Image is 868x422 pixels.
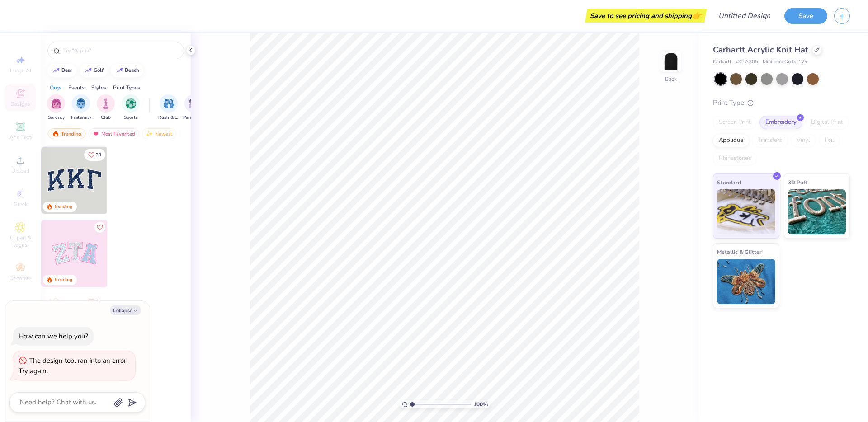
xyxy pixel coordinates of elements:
div: Screen Print [713,116,757,129]
div: beach [125,68,139,73]
div: Trending [54,203,72,210]
div: Trending [48,128,85,139]
span: Rush & Bid [158,114,179,121]
img: trend_line.gif [116,68,123,73]
img: Parent's Weekend Image [189,98,199,109]
button: bear [47,64,76,77]
img: Metallic & Glitter [717,259,775,304]
img: Rush & Bid Image [164,98,174,109]
input: Untitled Design [711,7,778,25]
button: Like [84,149,105,161]
div: Print Type [713,98,850,108]
div: Applique [713,134,749,147]
div: filter for Parent's Weekend [183,94,204,121]
img: 83dda5b0-2158-48ca-832c-f6b4ef4c4536 [41,293,108,360]
button: Like [94,222,105,233]
div: Print Types [113,84,140,92]
img: Sorority Image [51,98,61,109]
button: filter button [47,94,65,121]
button: filter button [122,94,140,121]
button: golf [80,64,108,77]
div: The design tool ran into an error. Try again. [19,356,127,375]
div: golf [94,68,104,73]
div: Events [68,84,85,92]
button: filter button [158,94,179,121]
div: Digital Print [805,116,849,129]
img: most_fav.gif [92,131,99,137]
img: 3D Puff [788,189,846,234]
button: Collapse [110,305,141,315]
button: Like [84,295,105,307]
img: 9980f5e8-e6a1-4b4a-8839-2b0e9349023c [41,220,108,287]
div: Orgs [50,84,61,92]
span: Carhartt Acrylic Knit Hat [713,44,808,55]
img: Club Image [101,98,111,109]
span: 33 [96,153,101,157]
img: Back [662,52,680,70]
div: Save to see pricing and shipping [587,9,704,23]
div: filter for Fraternity [71,94,91,121]
span: Club [101,114,111,121]
button: filter button [183,94,204,121]
div: Newest [142,128,176,139]
div: filter for Sorority [47,94,65,121]
button: filter button [71,94,91,121]
img: 3b9aba4f-e317-4aa7-a679-c95a879539bd [41,147,108,214]
span: 👉 [692,10,702,21]
div: How can we help you? [19,332,88,341]
span: Standard [717,178,741,187]
input: Try "Alpha" [62,46,178,55]
div: Foil [819,134,840,147]
img: Fraternity Image [76,98,86,109]
span: Parent's Weekend [183,114,204,121]
span: 15 [96,299,101,304]
div: Styles [91,84,106,92]
span: Sports [124,114,138,121]
span: 100 % [473,400,488,408]
button: Save [784,8,827,24]
span: Minimum Order: 12 + [763,58,808,66]
img: trend_line.gif [52,68,60,73]
img: trending.gif [52,131,59,137]
span: Metallic & Glitter [717,247,762,257]
span: # CTA205 [736,58,758,66]
img: Newest.gif [146,131,153,137]
div: Transfers [752,134,788,147]
div: Vinyl [791,134,816,147]
div: Rhinestones [713,152,757,165]
span: 3D Puff [788,178,807,187]
div: filter for Rush & Bid [158,94,179,121]
div: Back [665,75,677,83]
img: Sports Image [126,98,136,109]
div: Embroidery [759,116,802,129]
span: Fraternity [71,114,91,121]
div: bear [61,68,72,73]
div: Most Favorited [88,128,139,139]
img: trend_line.gif [85,68,92,73]
div: filter for Club [97,94,115,121]
span: Carhartt [713,58,731,66]
div: Trending [54,277,72,283]
span: Sorority [48,114,65,121]
img: Standard [717,189,775,234]
button: filter button [97,94,115,121]
button: beach [111,64,143,77]
div: filter for Sports [122,94,140,121]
